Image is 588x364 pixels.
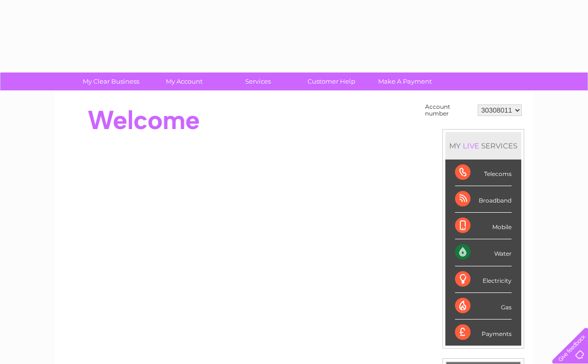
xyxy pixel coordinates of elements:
[365,73,445,90] a: Make A Payment
[423,101,475,119] td: Account number
[71,73,151,90] a: My Clear Business
[455,320,512,346] div: Payments
[455,213,512,239] div: Mobile
[218,73,298,90] a: Services
[461,141,481,150] div: LIVE
[455,239,512,266] div: Water
[455,160,512,186] div: Telecoms
[455,266,512,293] div: Electricity
[292,73,371,90] a: Customer Help
[145,73,224,90] a: My Account
[455,186,512,213] div: Broadband
[455,293,512,320] div: Gas
[445,132,521,160] div: MY SERVICES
